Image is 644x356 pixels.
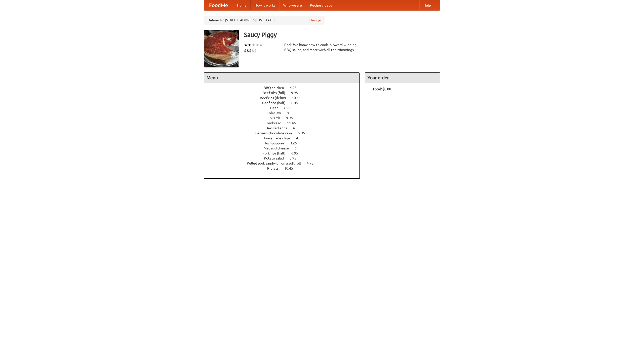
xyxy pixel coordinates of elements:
span: Housemade chips [262,136,295,140]
a: How it works [251,0,279,10]
div: Pork. We know how to cook it. Award-winning BBQ sauce, and meat with all the trimmings. [284,42,360,52]
a: Beef ribs (delux) 10.45 [260,96,310,100]
span: 11.45 [287,121,301,125]
span: Coleslaw [267,111,286,115]
a: Potato salad 3.95 [264,156,306,160]
h4: Your order [365,73,440,83]
li: ★ [248,42,252,48]
span: German chocolate cake [255,131,297,135]
li: $ [252,48,254,53]
span: 4.95 [307,161,318,165]
a: Collards 9.95 [267,116,302,120]
a: Beef ribs (half) 6.45 [262,101,307,105]
a: Home [233,0,251,10]
a: FoodMe [204,0,233,10]
a: Cornbread 11.45 [265,121,305,125]
span: 6 [295,146,302,150]
span: Pulled pork sandwich on a soft roll [247,161,306,165]
li: ★ [259,42,263,48]
a: Change [309,18,321,23]
a: Devilled eggs 4 [265,126,304,130]
li: ★ [244,42,248,48]
li: $ [244,48,247,53]
span: 4.95 [290,86,302,90]
a: Recipe videos [306,0,336,10]
span: 3.25 [290,141,302,145]
span: Collards [267,116,285,120]
span: Beer [270,106,283,110]
span: Beef ribs (full) [263,91,290,95]
span: Hushpuppies [264,141,289,145]
span: 8.95 [287,111,299,115]
span: 4 [293,126,300,130]
a: BBQ chicken 4.95 [264,86,306,90]
span: Potato salad [264,156,289,160]
h4: Menu [204,73,359,83]
span: Pork ribs (half) [262,151,291,155]
a: Beer 7.55 [270,106,300,110]
span: 7.55 [284,106,295,110]
span: Devilled eggs [265,126,292,130]
span: 9.95 [291,91,303,95]
a: Housemade chips 4 [262,136,307,140]
a: Hushpuppies 3.25 [264,141,306,145]
a: Coleslaw 8.95 [267,111,303,115]
a: Riblets 10.45 [267,166,302,170]
span: BBQ chicken [264,86,289,90]
span: 9.95 [286,116,298,120]
span: 3.95 [290,156,301,160]
span: Riblets [267,166,284,170]
span: 10.45 [292,96,306,100]
span: Mac and cheese [264,146,294,150]
span: 5.95 [298,131,310,135]
li: $ [254,48,257,53]
span: Cornbread [265,121,286,125]
span: 10.45 [284,166,298,170]
li: ★ [255,42,259,48]
li: ★ [252,42,255,48]
a: Pork ribs (half) 6.95 [262,151,307,155]
div: Deliver to: [STREET_ADDRESS][US_STATE] [204,16,325,25]
span: 6.95 [291,151,303,155]
a: Mac and cheese 6 [264,146,306,150]
a: Pulled pork sandwich on a soft roll 4.95 [247,161,323,165]
b: Total: $0.00 [373,87,391,91]
span: Beef ribs (half) [262,101,291,105]
span: 6.45 [291,101,303,105]
a: Beef ribs (full) 9.95 [263,91,307,95]
h3: Saucy Piggy [244,30,440,40]
span: 4 [296,136,303,140]
li: $ [249,48,252,53]
span: Beef ribs (delux) [260,96,291,100]
img: angular.jpg [204,30,239,67]
a: German chocolate cake 5.95 [255,131,314,135]
a: Who we are [279,0,306,10]
a: Help [419,0,435,10]
li: $ [247,48,249,53]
